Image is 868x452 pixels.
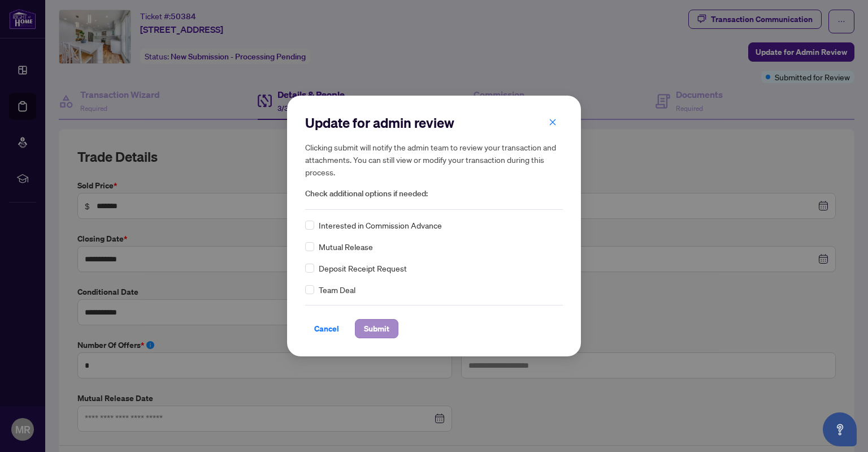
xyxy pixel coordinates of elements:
[364,320,389,338] span: Submit
[305,141,563,178] h5: Clicking submit will notify the admin team to review your transaction and attachments. You can st...
[305,187,563,200] span: Check additional options if needed:
[319,262,407,274] span: Deposit Receipt Request
[305,114,563,132] h2: Update for admin review
[355,319,398,338] button: Submit
[549,118,557,126] span: close
[319,240,373,253] span: Mutual Release
[319,283,355,296] span: Team Deal
[305,319,348,338] button: Cancel
[314,320,339,338] span: Cancel
[319,219,442,231] span: Interested in Commission Advance
[823,412,857,446] button: Open asap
